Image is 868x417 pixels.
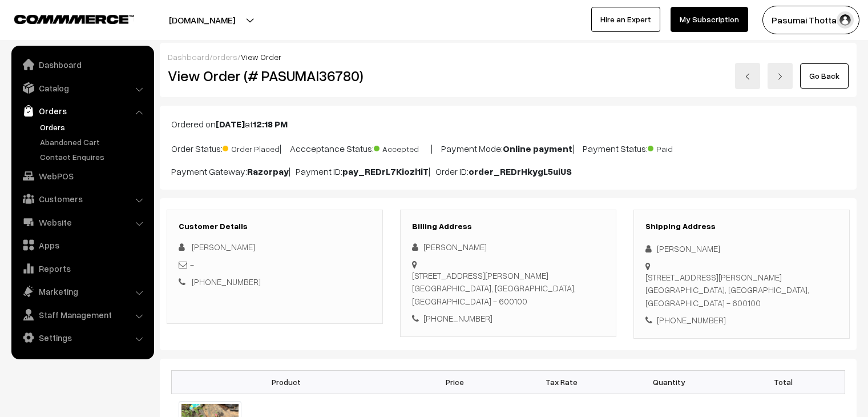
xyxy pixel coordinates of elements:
b: Online payment [503,143,572,154]
span: Paid [648,140,705,155]
a: Marketing [14,281,150,302]
p: Ordered on at [171,117,845,131]
div: [PHONE_NUMBER] [412,312,604,325]
h3: Customer Details [179,222,371,231]
button: [DOMAIN_NAME] [129,6,275,34]
a: Orders [14,101,150,121]
th: Price [401,370,508,394]
a: Settings [14,327,150,348]
img: COMMMERCE [14,15,134,23]
a: Staff Management [14,304,150,325]
span: View Order [241,52,281,62]
button: Pasumai Thotta… [762,6,859,34]
img: left-arrow.png [744,73,751,80]
th: Quantity [615,370,722,394]
b: order_REDrHkygL5uiUS [469,166,572,177]
th: Total [722,370,845,394]
div: [STREET_ADDRESS][PERSON_NAME] [GEOGRAPHIC_DATA], [GEOGRAPHIC_DATA], [GEOGRAPHIC_DATA] - 600100 [412,269,604,308]
h3: Shipping Address [645,222,838,231]
div: [STREET_ADDRESS][PERSON_NAME] [GEOGRAPHIC_DATA], [GEOGRAPHIC_DATA], [GEOGRAPHIC_DATA] - 600100 [645,271,838,310]
a: Contact Enquires [37,151,150,163]
b: 12:18 PM [253,118,288,130]
a: Dashboard [14,54,150,75]
th: Product [172,370,401,394]
b: Razorpay [247,166,289,177]
span: Accepted [374,140,431,155]
a: WebPOS [14,166,150,186]
h3: Billing Address [412,222,604,231]
a: Orders [37,121,150,133]
div: [PHONE_NUMBER] [645,314,838,327]
a: Reports [14,258,150,279]
a: Website [14,212,150,232]
a: orders [212,52,237,62]
a: COMMMERCE [14,11,114,25]
a: Go Back [800,63,849,89]
b: [DATE] [216,118,245,130]
div: [PERSON_NAME] [412,240,604,254]
p: Order Status: | Accceptance Status: | Payment Mode: | Payment Status: [171,140,845,155]
a: Abandoned Cart [37,136,150,148]
a: Customers [14,189,150,209]
h2: View Order (# PASUMAI36780) [168,67,383,85]
p: Payment Gateway: | Payment ID: | Order ID: [171,165,845,178]
a: [PHONE_NUMBER] [192,276,261,287]
span: Order Placed [223,140,280,155]
span: [PERSON_NAME] [192,242,255,252]
div: [PERSON_NAME] [645,242,838,255]
b: pay_REDrL7Kiozl1iT [342,166,429,177]
div: - [179,258,371,271]
a: Hire an Expert [591,7,660,32]
a: Catalog [14,78,150,98]
a: My Subscription [671,7,748,32]
div: / / [168,51,849,63]
img: right-arrow.png [777,73,784,80]
th: Tax Rate [508,370,615,394]
img: user [837,11,854,29]
a: Dashboard [168,52,209,62]
a: Apps [14,235,150,255]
